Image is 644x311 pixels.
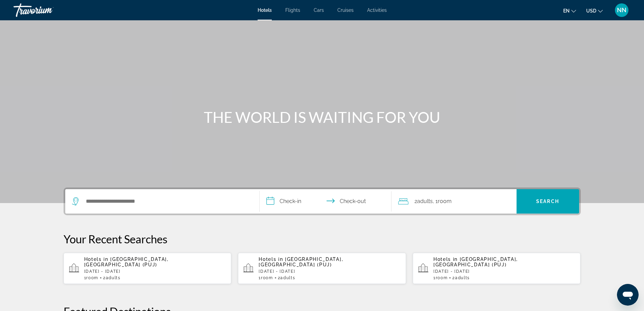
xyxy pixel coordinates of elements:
[433,257,518,267] span: [GEOGRAPHIC_DATA], [GEOGRAPHIC_DATA] (PUJ)
[84,257,169,267] span: [GEOGRAPHIC_DATA], [GEOGRAPHIC_DATA] (PUJ)
[258,7,272,13] a: Hotels
[278,275,295,280] span: 2
[563,6,576,16] button: Change language
[65,189,579,214] div: Search widget
[586,6,603,16] button: Change currency
[433,197,452,206] span: , 1
[438,198,452,204] span: Room
[413,252,581,284] button: Hotels in [GEOGRAPHIC_DATA], [GEOGRAPHIC_DATA] (PUJ)[DATE] - [DATE]1Room2Adults
[367,7,387,13] a: Activities
[433,269,575,274] p: [DATE] - [DATE]
[586,8,596,14] span: USD
[285,7,300,13] a: Flights
[259,275,273,280] span: 1
[563,8,570,14] span: en
[391,189,517,214] button: Travelers: 2 adults, 0 children
[86,275,98,280] span: Room
[84,275,98,280] span: 1
[106,275,121,280] span: Adults
[64,232,581,246] p: Your Recent Searches
[417,198,433,204] span: Adults
[337,7,354,13] a: Cruises
[436,275,448,280] span: Room
[452,275,470,280] span: 2
[280,275,295,280] span: Adults
[414,197,433,206] span: 2
[259,257,283,262] span: Hotels in
[261,275,273,280] span: Room
[103,275,121,280] span: 2
[314,7,324,13] a: Cars
[84,257,109,262] span: Hotels in
[260,189,391,214] button: Select check in and out date
[433,257,458,262] span: Hotels in
[259,257,343,267] span: [GEOGRAPHIC_DATA], [GEOGRAPHIC_DATA] (PUJ)
[259,269,401,274] p: [DATE] - [DATE]
[85,196,249,206] input: Search hotel destination
[64,252,232,284] button: Hotels in [GEOGRAPHIC_DATA], [GEOGRAPHIC_DATA] (PUJ)[DATE] - [DATE]1Room2Adults
[14,1,81,19] a: Travorium
[617,284,639,306] iframe: Button to launch messaging window
[536,199,559,204] span: Search
[517,189,579,214] button: Search
[455,275,470,280] span: Adults
[195,108,449,126] h1: THE WORLD IS WAITING FOR YOU
[617,7,626,14] span: NN
[84,269,226,274] p: [DATE] - [DATE]
[613,3,630,17] button: User Menu
[433,275,448,280] span: 1
[238,252,406,284] button: Hotels in [GEOGRAPHIC_DATA], [GEOGRAPHIC_DATA] (PUJ)[DATE] - [DATE]1Room2Adults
